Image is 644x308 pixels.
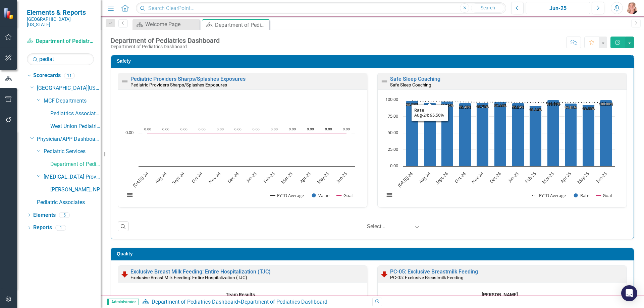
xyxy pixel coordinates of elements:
[565,105,577,110] text: 94.81%
[316,171,330,185] text: May-25
[599,102,613,106] text: 100.00%
[37,199,101,206] a: Pediatric Associates
[532,192,567,198] button: Show FYTD Average
[111,44,220,49] div: Department of Pediatrics Dashboard
[547,100,559,166] path: Mar-25, 100. Rate.
[470,170,485,185] text: Nov-24
[406,102,418,107] text: 98.80%
[152,299,238,305] a: Department of Pediatrics Dashboard
[180,127,187,131] text: 0.00
[385,190,394,200] button: View chart menu, Chart
[130,82,227,87] small: Pediatric Providers Sharps/Splashes Exposures
[453,170,467,184] text: Oct-24
[334,171,348,184] text: Jun-25
[530,107,541,112] text: 91.14%
[55,225,66,231] div: 1
[262,171,276,184] text: Feb-25
[574,192,589,198] button: Show Rate
[325,127,332,131] text: 0.00
[559,171,573,184] text: Apr-25
[125,129,133,135] text: 0.00
[526,2,590,14] button: Jun-25
[199,127,206,131] text: 0.00
[44,148,101,156] a: Pediatric Services
[541,171,555,185] text: Mar-25
[280,171,294,185] text: Mar-25
[459,103,471,166] path: Oct-24, 95.40229885. Rate.
[64,73,75,78] div: 11
[33,72,61,79] a: Scorecards
[488,170,502,184] text: Dec-24
[388,113,398,119] text: 75.00
[565,103,577,166] path: Apr-25, 94.80519481. Rate.
[27,8,94,16] span: Elements & Reports
[245,171,258,184] text: Jan-25
[312,192,329,198] button: Show Value
[3,7,15,19] img: ClearPoint Strategy
[241,299,327,305] div: Department of Pediatrics Dashboard
[217,127,224,131] text: 0.00
[121,97,364,205] div: Chart. Highcharts interactive chart.
[388,146,398,152] text: 25.00
[576,171,590,185] text: May-25
[406,100,612,166] g: Rate, series 2 of 3. Bar series with 12 bars.
[482,292,518,297] text: [PERSON_NAME]
[380,77,388,85] img: Not Defined
[434,170,449,185] text: Sept-24
[343,127,350,131] text: 0.00
[390,163,398,169] text: 0.00
[37,84,101,92] a: [GEOGRAPHIC_DATA][US_STATE]
[481,5,495,10] span: Search
[111,37,220,44] div: Department of Pediatrics Dashboard
[289,127,296,131] text: 0.00
[546,102,560,106] text: 100.00%
[528,4,588,12] div: Jun-25
[118,73,367,207] div: Double-Click to Edit
[299,171,312,184] text: Apr-25
[380,270,388,278] img: Below Plan
[50,110,101,118] a: Pediatrics Associates
[424,104,436,109] text: 95.56%
[44,97,101,105] a: MCF Departments
[583,105,595,166] path: May-25, 92.59259259. Rate.
[506,171,520,184] text: Jan-25
[130,268,271,275] a: Exclusive Breast Milk Feeding: Entire Hospitalization (TJC)
[117,251,630,256] h3: Quality
[107,299,139,305] span: Administrator
[626,2,638,14] button: Tiffany LaCoste
[337,192,353,198] button: Show Goal
[477,103,489,166] path: Nov-24, 95.69892473. Rate.
[441,103,453,108] text: 97.50%
[145,20,198,28] div: Welcome Page
[130,275,247,280] small: Exclusive Breast Milk Feeding: Entire Hospitalization (TJC)
[381,97,623,205] div: Chart. Highcharts interactive chart.
[132,170,150,188] text: [DATE]-24
[144,127,151,131] text: 0.00
[50,123,101,130] a: West Union Pediatric Associates
[50,161,101,168] a: Department of Pediatrics Dashboard
[162,127,169,131] text: 0.00
[134,20,198,28] a: Welcome Page
[154,170,168,184] text: Aug-24
[600,100,612,166] path: Jun-25, 100. Rate.
[583,106,594,111] text: 92.59%
[146,132,348,134] g: Goal, series 3 of 3. Line with 12 data points.
[125,190,135,200] button: View chart menu, Chart
[130,76,246,82] a: Pediatric Providers Sharps/Splashes Exposures
[396,170,414,188] text: [DATE]-24
[234,127,241,131] text: 0.00
[530,106,542,166] path: Feb-25, 91.13924051. Rate.
[226,292,255,297] text: Team Results
[494,102,506,166] path: Dec-24, 97.43589744. Rate.
[406,101,418,166] path: Jul-24, 98.79518072. Rate.
[142,298,367,306] div: »
[390,268,478,275] a: PC-05: Exclusive Breastmilk Feeding
[59,212,70,218] div: 5
[215,21,268,29] div: Department of Pediatrics Dashboard
[33,211,56,219] a: Elements
[33,224,52,232] a: Reports
[253,127,260,131] text: 0.00
[44,173,101,181] a: [MEDICAL_DATA] Providers
[418,170,432,184] text: Aug-24
[226,170,240,184] text: Dec-24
